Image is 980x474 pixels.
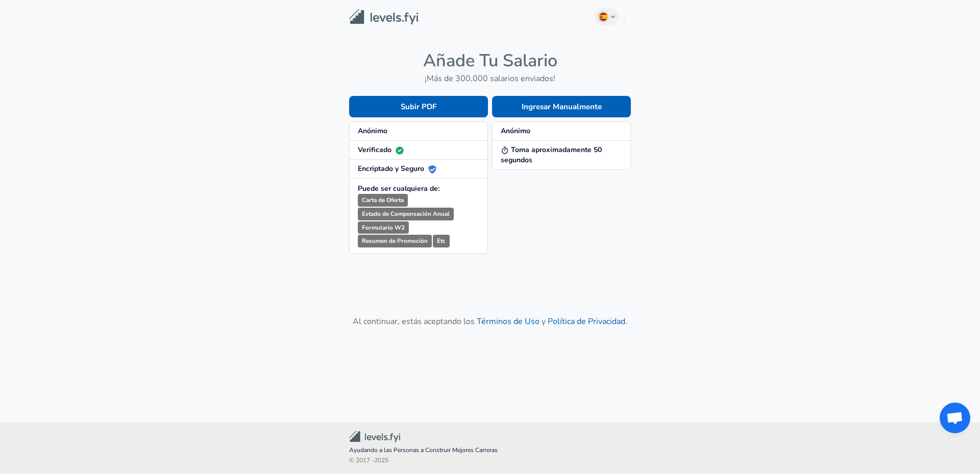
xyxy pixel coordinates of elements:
[501,126,530,136] strong: Anónimo
[358,194,408,207] small: Carta de Oferta
[358,145,404,155] strong: Verificado
[358,221,409,234] small: Formulario W2
[358,208,454,220] small: Estado de Compensación Anual
[358,126,387,136] strong: Anónimo
[358,235,432,247] small: Resumen de Promoción
[349,445,631,456] span: Ayudando a las Personas a Construir Mejores Carreras
[349,431,400,442] img: Comunidad Levels.fyi
[595,8,619,26] button: Spanish
[599,13,607,21] img: Spanish
[358,164,436,173] strong: Encriptado y Seguro
[349,9,418,25] img: Levels.fyi
[477,316,540,327] a: Términos de Uso
[433,235,450,247] small: Etc
[349,50,631,71] h4: Añade Tu Salario
[349,456,631,466] span: © 2017 - 2025
[358,184,439,193] strong: Puede ser cualquiera de:
[501,145,602,165] strong: Toma aproximadamente 50 segundos
[349,96,488,117] button: Subir PDF
[940,403,970,433] div: Chat abierto
[349,71,631,86] h6: ¡Más de 300,000 salarios enviados!
[492,96,631,117] button: Ingresar Manualmente
[548,316,625,327] a: Política de Privacidad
